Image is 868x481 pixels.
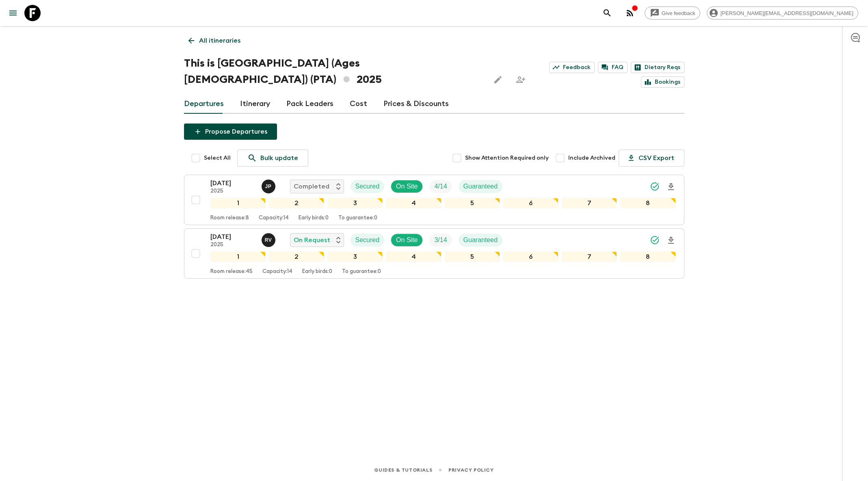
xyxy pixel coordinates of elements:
[568,154,615,162] span: Include Archived
[445,251,500,262] div: 5
[707,6,858,19] div: [PERSON_NAME][EMAIL_ADDRESS][DOMAIN_NAME]
[374,466,432,474] a: Guides & Tutorials
[184,123,277,140] button: Propose Departures
[237,149,308,167] a: Bulk update
[396,182,418,191] p: On Site
[294,235,330,245] p: On Request
[210,232,255,242] p: [DATE]
[199,36,240,45] p: All itineraries
[391,234,423,247] div: On Site
[327,198,383,208] div: 3
[445,198,500,208] div: 5
[434,235,447,245] p: 3 / 14
[210,269,253,275] p: Room release: 45
[549,62,595,73] a: Feedback
[620,251,675,262] div: 8
[240,94,270,114] a: Itinerary
[265,237,272,243] p: R V
[184,175,684,225] button: [DATE]2025Josefina PaezCompletedSecuredOn SiteTrip FillGuaranteed12345678Room release:8Capacity:1...
[260,153,298,163] p: Bulk update
[645,6,700,19] a: Give feedback
[386,198,441,208] div: 4
[355,235,380,245] p: Secured
[184,55,483,88] h1: This is [GEOGRAPHIC_DATA] (Ages [DEMOGRAPHIC_DATA]) (PTA) 2025
[294,182,329,191] p: Completed
[666,236,676,245] svg: Download Onboarding
[351,180,385,193] div: Secured
[184,32,245,49] a: All itineraries
[463,182,498,191] p: Guaranteed
[338,215,377,221] p: To guarantee: 0
[650,235,660,245] svg: Synced Successfully
[386,251,441,262] div: 4
[210,251,266,262] div: 1
[262,182,277,188] span: Josefina Paez
[463,235,498,245] p: Guaranteed
[631,62,684,73] a: Dietary Reqs
[210,242,255,248] p: 2025
[184,228,684,279] button: [DATE]2025Rita VogelOn RequestSecuredOn SiteTrip FillGuaranteed12345678Room release:45Capacity:14...
[513,71,529,88] span: Share this itinerary
[391,180,423,193] div: On Site
[641,76,684,88] a: Bookings
[184,94,224,114] a: Departures
[5,5,21,21] button: menu
[619,149,684,167] button: CSV Export
[562,198,617,208] div: 7
[210,215,249,221] p: Room release: 8
[599,5,615,21] button: search adventures
[210,188,255,195] p: 2025
[262,236,277,242] span: Rita Vogel
[383,94,449,114] a: Prices & Discounts
[429,180,452,193] div: Trip Fill
[355,182,380,191] p: Secured
[503,198,558,208] div: 6
[262,233,277,247] button: RV
[302,269,332,275] p: Early birds: 0
[562,251,617,262] div: 7
[396,235,418,245] p: On Site
[598,62,628,73] a: FAQ
[262,269,292,275] p: Capacity: 14
[259,215,289,221] p: Capacity: 14
[650,182,660,191] svg: Synced Successfully
[269,251,324,262] div: 2
[465,154,549,162] span: Show Attention Required only
[490,71,506,88] button: Edit this itinerary
[269,198,324,208] div: 2
[620,198,675,208] div: 8
[327,251,383,262] div: 3
[503,251,558,262] div: 6
[716,10,858,16] span: [PERSON_NAME][EMAIL_ADDRESS][DOMAIN_NAME]
[350,94,367,114] a: Cost
[657,10,700,16] span: Give feedback
[429,234,452,247] div: Trip Fill
[210,198,266,208] div: 1
[666,182,676,192] svg: Download Onboarding
[299,215,329,221] p: Early birds: 0
[448,466,494,474] a: Privacy Policy
[286,94,333,114] a: Pack Leaders
[351,234,385,247] div: Secured
[210,178,255,188] p: [DATE]
[342,269,381,275] p: To guarantee: 0
[434,182,447,191] p: 4 / 14
[204,154,231,162] span: Select All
